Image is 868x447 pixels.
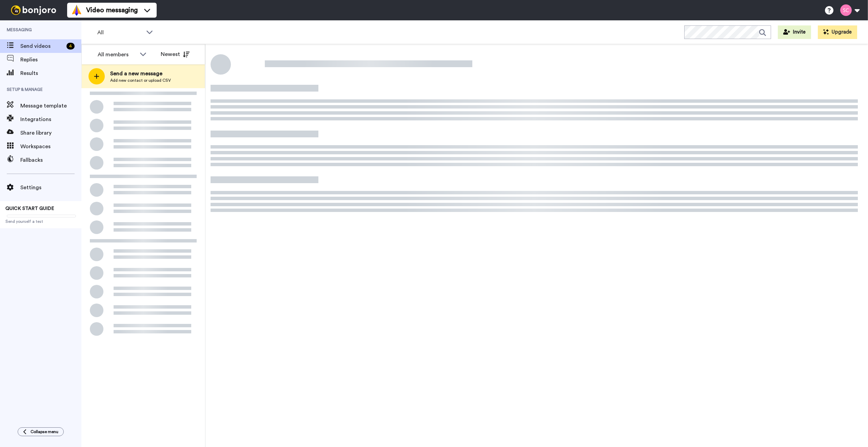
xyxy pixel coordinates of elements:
span: Send a new message [110,70,171,78]
span: Replies [20,56,81,64]
span: Share library [20,129,81,137]
span: Integrations [20,115,81,123]
span: Collapse menu [31,429,58,434]
span: Send videos [20,42,64,50]
button: Newest [156,47,195,61]
span: All [97,28,143,37]
button: Collapse menu [18,427,64,436]
img: vm-color.svg [71,5,82,16]
span: Send yourself a test [5,219,76,224]
div: 4 [66,43,75,50]
span: Fallbacks [20,156,81,164]
button: Upgrade [818,25,857,39]
span: Workspaces [20,142,81,151]
span: Results [20,69,81,77]
span: Settings [20,183,81,192]
span: Add new contact or upload CSV [110,78,171,83]
span: Video messaging [86,5,138,15]
span: QUICK START GUIDE [5,206,54,211]
div: All members [98,51,136,59]
span: Message template [20,102,81,110]
img: bj-logo-header-white.svg [8,5,59,15]
button: Invite [778,25,811,39]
